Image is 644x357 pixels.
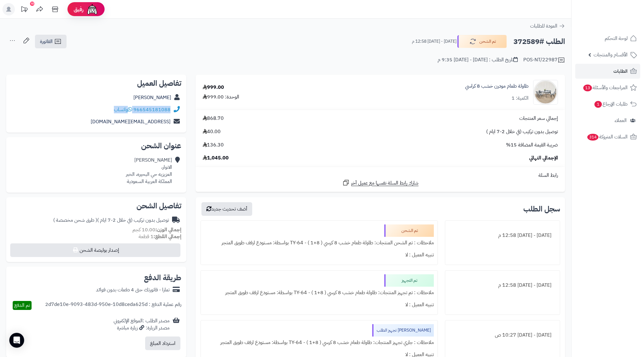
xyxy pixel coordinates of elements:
div: [DATE] - [DATE] 12:58 م [449,279,556,291]
small: 1 قطعة [139,233,181,240]
span: الفاتورة [40,38,53,45]
strong: إجمالي الوزن: [155,226,181,233]
span: 136.30 [203,141,224,149]
div: تنبيه العميل : لا [205,249,434,261]
span: شارك رابط السلة نفسها مع عميل آخر [351,180,419,187]
h2: تفاصيل الشحن [11,202,181,210]
a: واتساب [114,106,132,113]
div: تنبيه العميل : لا [205,299,434,311]
div: مصدر الزيارة: زيارة مباشرة [114,324,170,332]
span: 314 [587,134,599,141]
span: 1 [594,101,602,108]
div: تم الشحن [384,224,434,237]
div: ملاحظات : تم الشحن المنتجات: طاولة طعام خشب 8 كرسي ( 8+1 ) - TY-64 بواسطة: مستودع ارفف طويق المتجر [205,237,434,249]
button: تم الشحن [457,35,507,48]
a: المراجعات والأسئلة13 [575,80,640,95]
button: استرداد المبلغ [145,337,180,350]
div: POS-NT/22987 [523,56,565,64]
div: مصدر الطلب :الموقع الإلكتروني [114,317,170,332]
div: ملاحظات : جاري تجهيز المنتجات: طاولة طعام خشب 8 كرسي ( 8+1 ) - TY-64 بواسطة: مستودع ارفف طويق المتجر [205,337,434,349]
img: logo-2.png [602,13,638,26]
div: تم التجهيز [384,274,434,287]
div: رقم عملية الدفع : 2d7de10e-9093-483d-950e-10d8ceda625d [45,301,181,310]
h2: عنوان الشحن [11,142,181,150]
div: [PERSON_NAME] الانوار، العزيزيه حي البحيره، الخبر المملكة العربية السعودية [126,157,172,185]
span: العملاء [615,116,627,125]
span: السلات المتروكة [587,133,628,141]
div: [DATE] - [DATE] 12:58 م [449,229,556,242]
a: [EMAIL_ADDRESS][DOMAIN_NAME] [91,118,171,125]
div: الوحدة: 999.00 [203,94,239,101]
div: [PERSON_NAME] تجهيز الطلب [372,324,434,337]
a: العملاء [575,113,640,128]
a: لوحة التحكم [575,31,640,46]
div: 999.00 [203,84,224,91]
h2: طريقة الدفع [144,274,181,281]
strong: إجمالي القطع: [153,233,181,240]
span: 1,045.00 [203,155,229,162]
span: 40.00 [203,128,221,135]
a: شارك رابط السلة نفسها مع عميل آخر [342,179,419,187]
button: أضف تحديث جديد [201,202,252,216]
img: 1752669683-1-90x90.jpg [534,80,558,105]
span: الطلبات [613,67,628,76]
span: إجمالي سعر المنتجات [519,115,558,122]
small: [DATE] - [DATE] 12:58 م [412,38,456,45]
a: طلبات الإرجاع1 [575,97,640,111]
span: المراجعات والأسئلة [583,83,628,92]
span: ضريبة القيمة المضافة 15% [506,141,558,149]
img: ai-face.png [86,3,98,15]
a: السلات المتروكة314 [575,129,640,144]
span: طلبات الإرجاع [594,100,628,108]
a: الفاتورة [35,35,67,48]
button: إصدار بوليصة الشحن [10,243,180,257]
a: طاولة طعام مودرن خشب 8 كراسي [465,83,529,90]
div: رابط السلة [198,172,563,179]
span: الإجمالي النهائي [529,155,558,162]
span: 13 [583,85,592,92]
div: Open Intercom Messenger [9,333,24,348]
h2: الطلب #372589 [513,35,565,48]
span: لوحة التحكم [605,34,628,43]
span: ( طرق شحن مخصصة ) [53,216,97,224]
a: 966545181088 [133,106,171,113]
span: العودة للطلبات [530,22,557,30]
span: الأقسام والمنتجات [594,50,628,59]
a: الطلبات [575,64,640,79]
div: توصيل بدون تركيب (في خلال 2-7 ايام ) [53,217,169,224]
a: [PERSON_NAME] [133,94,171,101]
span: رفيق [74,6,84,13]
span: تم الدفع [14,302,30,309]
div: [DATE] - [DATE] 10:27 ص [449,329,556,341]
a: العودة للطلبات [530,22,565,30]
span: 868.70 [203,115,224,122]
div: ملاحظات : تم تجهيز المنتجات: طاولة طعام خشب 8 كرسي ( 8+1 ) - TY-64 بواسطة: مستودع ارفف طويق المتجر [205,287,434,299]
div: 10 [30,2,34,6]
h2: تفاصيل العميل [11,80,181,87]
a: تحديثات المنصة [16,3,32,17]
div: تمارا - فاتورتك حتى 4 دفعات بدون فوائد [96,286,170,294]
span: توصيل بدون تركيب (في خلال 2-7 ايام ) [486,128,558,135]
h3: سجل الطلب [523,205,560,213]
div: تاريخ الطلب : [DATE] - [DATE] 9:35 م [438,56,518,63]
div: الكمية: 1 [512,95,529,102]
small: 10.00 كجم [132,226,181,233]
